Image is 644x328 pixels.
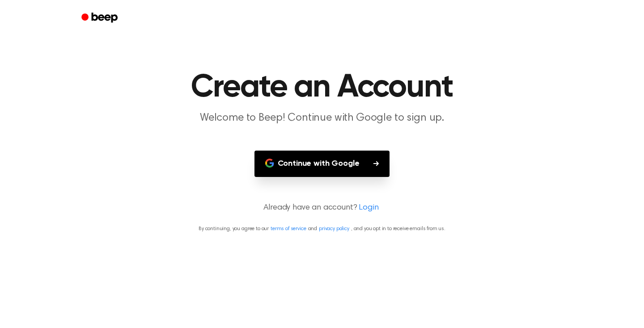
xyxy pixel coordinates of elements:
[11,225,633,233] p: By continuing, you agree to our and , and you opt in to receive emails from us.
[75,9,126,27] a: Beep
[254,151,390,177] button: Continue with Google
[271,226,306,231] a: terms of service
[359,202,378,214] a: Login
[93,71,551,104] h1: Create an Account
[150,111,494,126] p: Welcome to Beep! Continue with Google to sign up.
[319,226,349,231] a: privacy policy
[11,202,633,214] p: Already have an account?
